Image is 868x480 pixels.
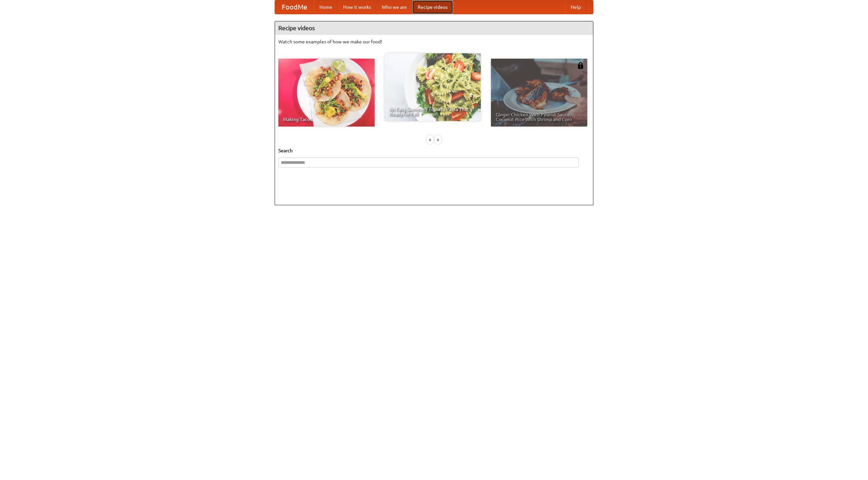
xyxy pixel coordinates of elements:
a: Who we are [376,0,412,14]
div: « [427,135,433,144]
p: Watch some examples of how we make our food! [278,38,590,45]
span: An Easy, Summery Tomato Pasta That's Ready for Fall [389,107,476,116]
a: How it works [338,0,376,14]
a: An Easy, Summery Tomato Pasta That's Ready for Fall [384,53,481,121]
a: FoodMe [275,0,314,14]
span: Making Tacos [283,117,370,122]
a: Home [314,0,338,14]
div: » [435,135,441,144]
h4: Recipe videos [275,21,593,35]
img: 483408.png [577,62,584,69]
a: Recipe videos [412,0,453,14]
a: Help [565,0,586,14]
h5: Search [278,147,590,154]
a: Making Tacos [278,59,375,127]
